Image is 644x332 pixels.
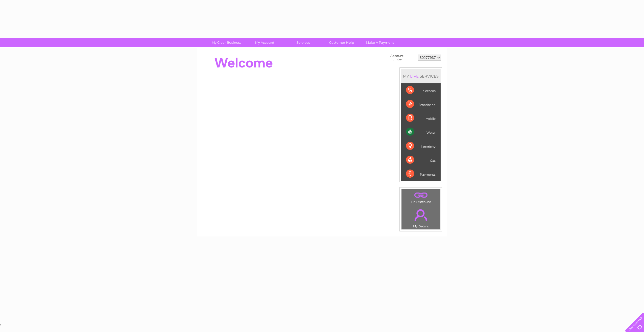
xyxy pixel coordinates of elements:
[244,38,286,47] a: My Account
[406,97,436,111] div: Broadband
[401,205,440,230] td: My Details
[321,38,362,47] a: Customer Help
[406,167,436,181] div: Payments
[401,69,441,83] div: MY SERVICES
[359,38,401,47] a: Make A Payment
[389,53,417,62] td: Account number
[406,83,436,97] div: Telecoms
[403,191,439,199] a: .
[401,189,440,205] td: Link Account
[282,38,324,47] a: Services
[406,153,436,167] div: Gas
[406,111,436,125] div: Mobile
[406,139,436,153] div: Electricity
[406,125,436,139] div: Water
[206,38,247,47] a: My Clear Business
[409,74,420,79] div: LIVE
[403,206,439,224] a: .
